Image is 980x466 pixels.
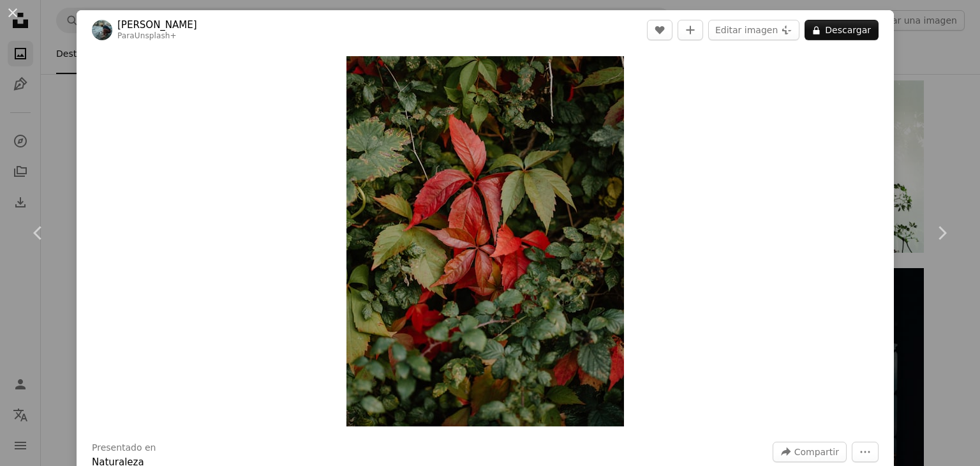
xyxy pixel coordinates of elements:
div: Para [117,31,197,41]
h3: Presentado en [92,442,156,455]
img: Hojas rojas y verdes de una planta trepadora. [346,56,624,426]
button: Más acciones [852,442,879,462]
button: Añade a la colección [678,20,703,40]
button: Ampliar en esta imagen [346,56,624,426]
a: Unsplash+ [135,31,177,40]
button: Editar imagen [708,20,799,40]
span: Compartir [794,442,839,462]
a: Siguiente [903,172,980,294]
button: Compartir esta imagen [773,442,847,462]
button: Me gusta [647,20,672,40]
img: Ve al perfil de Annie Spratt [92,20,112,40]
a: [PERSON_NAME] [117,19,197,31]
button: Descargar [805,20,879,40]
